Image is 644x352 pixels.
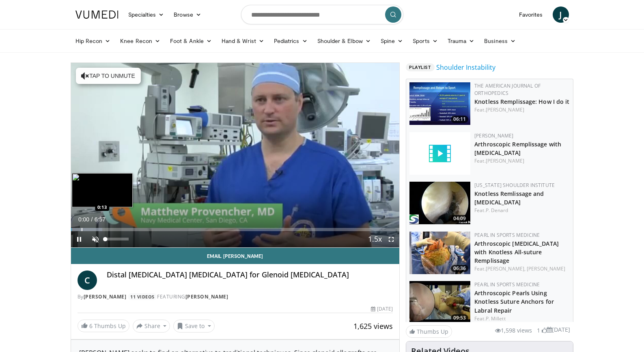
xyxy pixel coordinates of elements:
a: [US_STATE] Shoulder Institute [474,182,555,189]
a: Arthroscopic Pearls Using Knotless Suture Anchors for Labral Repair [474,289,554,314]
a: Favorites [514,6,548,23]
a: PEARL in Sports Medicine [474,281,540,288]
a: Shoulder & Elbow [312,33,376,49]
li: [DATE] [547,325,570,334]
span: 6 [89,322,93,330]
img: f0824d9a-1708-40fb-bc23-91fc51e9a0d1.150x105_q85_crop-smart_upscale.jpg [409,182,470,224]
button: Playback Rate [367,231,383,247]
div: Feat. [474,265,570,273]
a: Spine [376,33,408,49]
a: 09:53 [409,281,470,324]
a: Arthroscopic Remplissage with [MEDICAL_DATA] [474,140,561,157]
a: Business [479,33,521,49]
a: 6 Thumbs Up [78,320,129,332]
a: Thumbs Up [406,325,452,338]
a: Arthroscopic [MEDICAL_DATA] with Knotless All-suture Remplissage [474,240,559,264]
a: Browse [169,6,206,23]
h4: Distal [MEDICAL_DATA] [MEDICAL_DATA] for Glenoid [MEDICAL_DATA] [107,270,393,279]
a: Knee Recon [115,33,165,49]
span: 04:09 [451,215,468,222]
span: 0:00 [78,216,89,223]
span: 09:53 [451,314,468,322]
span: / [91,216,93,223]
a: Specialties [123,6,169,23]
a: Knotless Remlissage and [MEDICAL_DATA] [474,190,544,206]
a: Knotless Remplissage: How I do it [474,98,569,105]
div: Feat. [474,315,570,322]
a: [PERSON_NAME] [527,265,565,272]
a: Hand & Wrist [217,33,269,49]
a: 06:36 [409,232,470,274]
span: 06:36 [451,265,468,272]
button: Tap to unmute [76,68,141,84]
div: Feat. [474,106,570,114]
a: C [78,270,97,290]
img: 32993678-a1de-4cc3-8951-06c516818db1.150x105_q85_crop-smart_upscale.jpg [409,281,470,324]
li: 1,598 views [495,326,532,335]
div: [DATE] [371,305,393,313]
a: [PERSON_NAME], [486,265,526,272]
a: [PERSON_NAME] [185,293,228,300]
div: Feat. [474,207,570,214]
a: 11 Videos [128,293,157,300]
a: Hip Recon [71,33,116,49]
div: By FEATURING [78,293,393,300]
a: Shoulder Instability [436,62,495,72]
img: VuMedi Logo [75,11,118,19]
a: J [553,6,569,23]
a: Email [PERSON_NAME] [71,248,400,264]
span: 1,625 views [353,321,393,331]
span: 06:11 [451,116,468,123]
a: The American Journal of Orthopedics [474,82,541,97]
div: Progress Bar [71,228,400,231]
a: Trauma [443,33,480,49]
button: Pause [71,231,87,247]
a: 04:09 [409,182,470,224]
video-js: Video Player [71,63,400,248]
a: 06:11 [409,82,470,125]
a: P. Denard [486,207,508,214]
div: Volume Level [106,238,129,240]
span: 6:57 [95,216,106,223]
button: Unmute [87,231,103,247]
input: Search topics, interventions [241,5,403,24]
button: Fullscreen [383,231,399,247]
a: [PERSON_NAME] [474,132,513,139]
span: Playlist [406,63,434,71]
a: Foot & Ankle [165,33,217,49]
a: [PERSON_NAME] [486,157,524,164]
img: video_placeholder_short.svg [409,132,470,175]
span: 1 [537,326,540,334]
button: Share [133,320,170,333]
a: Sports [408,33,443,49]
img: f6e0f38b-b732-4b87-8d37-d6e08e686e13.150x105_q85_crop-smart_upscale.jpg [409,232,470,274]
button: Save to [173,320,215,333]
img: 7447c5c3-9ee2-4995-afbb-27d4b6afab3b.150x105_q85_crop-smart_upscale.jpg [409,82,470,125]
a: P. Millett [486,315,506,322]
div: Feat. [474,157,570,165]
a: [PERSON_NAME] [486,106,524,113]
a: Pediatrics [269,33,312,49]
a: PEARL in Sports Medicine [474,232,540,238]
img: image.jpeg [72,173,133,207]
a: [PERSON_NAME] [84,293,127,300]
